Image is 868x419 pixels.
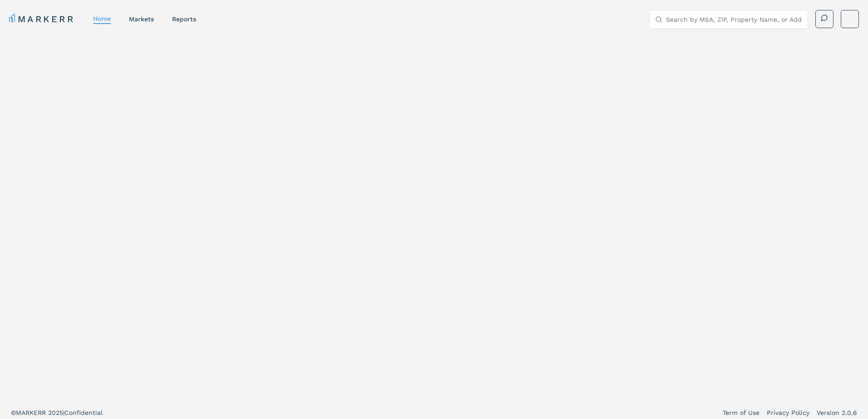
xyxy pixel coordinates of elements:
[723,408,759,417] a: Term of Use
[16,409,48,416] span: MARKERR
[767,408,809,417] a: Privacy Policy
[64,409,103,416] span: Confidential
[9,13,75,25] a: MARKERR
[93,15,111,22] a: home
[48,409,64,416] span: 2025 |
[11,409,16,416] span: ©
[172,15,196,23] a: reports
[817,408,857,417] a: Version 2.0.6
[129,15,154,23] a: markets
[666,10,802,29] input: Search by MSA, ZIP, Property Name, or Address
